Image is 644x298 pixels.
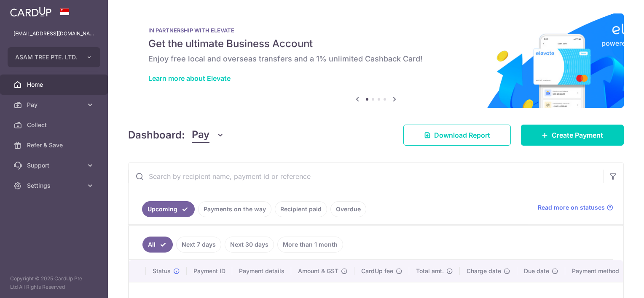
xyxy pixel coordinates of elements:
[565,260,629,282] th: Payment method
[15,53,78,61] span: ASAM TREE PTE. LTD.
[403,125,511,146] a: Download Report
[277,237,343,253] a: More than 1 month
[142,237,173,253] a: All
[10,7,51,17] img: CardUp
[552,130,603,140] span: Create Payment
[27,101,83,109] span: Pay
[232,260,291,282] th: Payment details
[361,267,393,275] span: CardUp fee
[275,201,327,217] a: Recipient paid
[13,29,94,38] p: [EMAIL_ADDRESS][DOMAIN_NAME]
[148,54,604,64] h6: Enjoy free local and overseas transfers and a 1% unlimited Cashback Card!
[8,47,100,67] button: ASAM TREE PTE. LTD.
[148,74,231,82] a: Learn more about Elevate
[128,13,624,108] img: Renovation banner
[128,128,185,143] h4: Dashboard:
[153,267,171,275] span: Status
[187,260,232,282] th: Payment ID
[538,203,613,212] a: Read more on statuses
[27,80,83,89] span: Home
[467,267,501,275] span: Charge date
[192,127,209,143] span: Pay
[27,181,83,190] span: Settings
[176,237,221,253] a: Next 7 days
[524,267,549,275] span: Due date
[27,121,83,129] span: Collect
[148,37,604,51] h5: Get the ultimate Business Account
[192,127,224,143] button: Pay
[521,125,624,146] a: Create Payment
[298,267,338,275] span: Amount & GST
[330,201,366,217] a: Overdue
[434,130,490,140] span: Download Report
[142,201,195,217] a: Upcoming
[198,201,271,217] a: Payments on the way
[416,267,444,275] span: Total amt.
[538,203,605,212] span: Read more on statuses
[148,27,604,34] p: IN PARTNERSHIP WITH ELEVATE
[129,163,603,190] input: Search by recipient name, payment id or reference
[225,237,274,253] a: Next 30 days
[27,141,83,149] span: Refer & Save
[27,161,83,170] span: Support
